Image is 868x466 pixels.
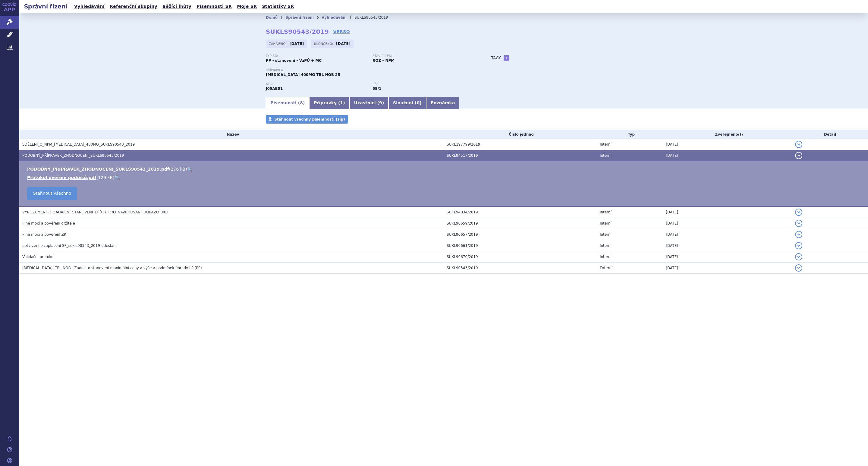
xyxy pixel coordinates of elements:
[235,2,259,11] a: Moje SŘ
[388,97,426,109] a: Sloučení (0)
[266,54,366,58] p: Typ SŘ:
[340,100,343,105] span: 1
[663,139,792,150] td: [DATE]
[260,2,296,11] a: Statistiky SŘ
[266,15,278,20] a: Domů
[27,175,862,181] li: ( )
[444,150,597,161] td: SUKL94517/2019
[108,2,159,11] a: Referenční skupiny
[663,263,792,274] td: [DATE]
[161,2,193,11] a: Běžící lhůty
[597,130,663,139] th: Typ
[504,55,509,61] a: +
[444,139,597,150] td: SUKL197799/2019
[309,97,349,109] a: Přípravky (1)
[290,42,304,46] strong: [DATE]
[22,255,55,259] span: Validační protokol
[322,15,347,20] a: Vyhledávání
[795,220,802,227] button: detail
[444,218,597,229] td: SUKL90659/2019
[266,82,366,86] p: ATC:
[19,2,72,11] h2: Správní řízení
[373,82,473,86] p: RS:
[444,263,597,274] td: SUKL90543/2019
[195,2,234,11] a: Písemnosti SŘ
[600,255,612,259] span: Interní
[266,68,479,72] p: Přípravek:
[663,206,792,218] td: [DATE]
[98,175,113,180] span: 129 kB
[663,240,792,251] td: [DATE]
[27,187,77,200] a: Stáhnout všechno
[22,142,135,146] span: SDĚLENÍ_O_NPM_ZOVIRAX_400MG_SUKLS90543_2019
[738,133,743,137] abbr: (?)
[795,141,802,148] button: detail
[600,210,612,214] span: Interní
[795,209,802,216] button: detail
[663,251,792,263] td: [DATE]
[266,28,329,35] strong: SUKLS90543/2019
[269,41,288,46] span: Zahájeno:
[663,229,792,240] td: [DATE]
[27,167,169,172] a: PODOBNÝ_PŘÍPRAVEK_ZHODNOCENÍ_SUKLS90543_2019.pdf
[795,152,802,159] button: detail
[444,229,597,240] td: SUKL90657/2019
[373,87,381,91] strong: systémová antivirotika k terapii infekcí vyvolaných herpes virus hominis, p.o.
[795,264,802,272] button: detail
[19,130,444,139] th: Název
[274,117,345,121] span: Stáhnout všechny písemnosti (zip)
[22,266,202,270] span: ZOVIRAX, TBL NOB - Žádost o stanovení maximální ceny a výše a podmínek úhrady LP (PP)
[22,210,168,214] span: VYROZUMĚNÍ_O_ZAHÁJENÍ_STANOVENÍ_LHŮTY_PRO_NAVRHOVÁNÍ_DŮKAZŮ_UKO
[266,115,348,124] a: Stáhnout všechny písemnosti (zip)
[22,153,124,158] span: PODOBNÝ_PŘÍPRAVEK_ZHODNOCENÍ_SUKLS90543/2019
[285,15,314,20] a: Správní řízení
[491,54,501,61] h3: Tagy
[600,232,612,237] span: Interní
[373,58,395,63] strong: ROZ – NPM
[792,130,868,139] th: Detail
[600,153,612,158] span: Interní
[444,240,597,251] td: SUKL90661/2019
[266,58,322,63] strong: PP - stanovení - VaPÚ + MC
[663,218,792,229] td: [DATE]
[171,167,185,172] span: 276 kB
[444,206,597,218] td: SUKL94834/2019
[22,244,117,248] span: potvrzení o zaplacení SP_sukls90543_2019-odeslání
[22,221,75,225] span: Plné moci a pověření držitelé
[266,73,340,77] span: [MEDICAL_DATA] 400MG TBL NOB 25
[314,41,335,46] span: Ukončeno:
[72,2,106,11] a: Vyhledávání
[444,251,597,263] td: SUKL90670/2019
[663,150,792,161] td: [DATE]
[600,221,612,225] span: Interní
[379,100,382,105] span: 9
[663,130,792,139] th: Zveřejněno
[373,54,473,58] p: Stav řízení:
[22,232,66,237] span: Plné moci a pověření ZP
[187,167,192,172] a: 🔍
[300,100,303,105] span: 8
[350,97,388,109] a: Účastníci (9)
[795,231,802,238] button: detail
[266,97,309,109] a: Písemnosti (8)
[266,87,283,91] strong: ACIKLOVIR
[115,175,120,180] a: 🔍
[600,244,612,248] span: Interní
[336,42,351,46] strong: [DATE]
[795,253,802,260] button: detail
[333,29,350,35] a: VERSO
[426,97,460,109] a: Poznámka
[444,130,597,139] th: Číslo jednací
[417,100,420,105] span: 0
[27,166,862,172] li: ( )
[354,13,396,22] li: SUKLS90543/2019
[600,142,612,146] span: Interní
[600,266,612,270] span: Externí
[795,242,802,249] button: detail
[27,175,96,180] a: Protokol ověření podpisů.pdf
